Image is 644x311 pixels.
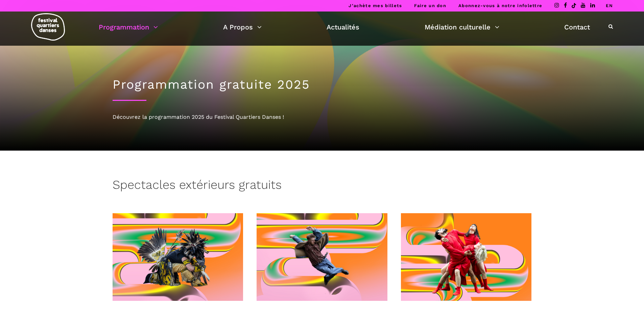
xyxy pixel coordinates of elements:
[458,3,542,8] a: Abonnez-vous à notre infolettre
[606,3,613,8] a: EN
[99,21,158,33] a: Programmation
[113,178,282,195] h3: Spectacles extérieurs gratuits
[113,113,532,121] div: Découvrez la programmation 2025 du Festival Quartiers Danses !
[425,21,499,33] a: Médiation culturelle
[349,3,402,8] a: J’achète mes billets
[414,3,446,8] a: Faire un don
[327,21,359,33] a: Actualités
[31,13,65,41] img: logo-fqd-med
[223,21,262,33] a: A Propos
[113,77,532,92] h1: Programmation gratuite 2025
[564,21,590,33] a: Contact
